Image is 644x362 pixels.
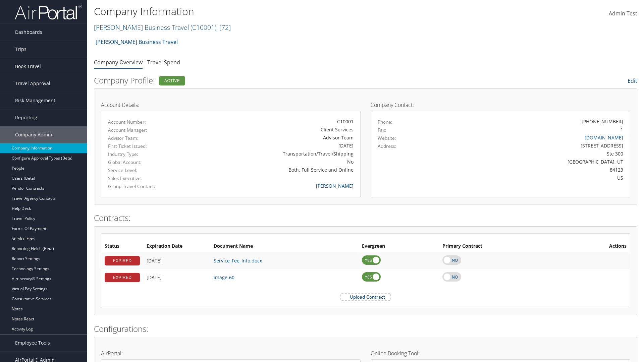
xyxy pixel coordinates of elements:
th: Actions [565,240,630,252]
div: 1 [621,126,623,133]
h4: Company Contact: [371,102,630,108]
label: Service Level: [108,167,183,174]
div: Active [159,76,185,85]
div: EXPIRED [105,273,140,282]
label: Account Number: [108,119,183,125]
div: [STREET_ADDRESS] [442,142,624,149]
span: Employee Tools [15,335,50,351]
i: Remove Contract [620,254,627,267]
div: [PHONE_NUMBER] [582,118,623,125]
span: Book Travel [15,58,41,75]
a: [DOMAIN_NAME] [585,134,623,141]
span: Travel Approval [15,75,50,92]
span: Trips [15,41,26,58]
div: Add/Edit Date [147,258,207,264]
a: [PERSON_NAME] Business Travel [94,23,231,32]
h4: AirPortal: [101,351,361,356]
div: Both, Full Service and Online [193,166,354,173]
div: [GEOGRAPHIC_DATA], UT [442,158,624,165]
th: Document Name [210,240,359,252]
a: [PERSON_NAME] Business Travel [96,35,178,49]
h2: Configurations: [94,323,637,335]
span: ( C10001 ) [191,23,216,32]
div: Advisor Team [193,134,354,141]
a: Company Overview [94,59,143,66]
div: Ste 300 [442,150,624,157]
div: Client Services [193,126,354,133]
a: Admin Test [609,3,637,24]
span: Admin Test [609,10,637,17]
div: No [193,158,354,165]
label: First Ticket Issued: [108,143,183,149]
a: Edit [628,77,637,84]
h2: Company Profile: [94,75,453,86]
a: Service_Fee_Info.docx [214,257,262,264]
label: Website: [378,135,396,141]
div: Add/Edit Date [147,275,207,281]
label: Global Account: [108,159,183,166]
label: Phone: [378,119,392,125]
label: Address: [378,143,396,149]
div: Transportation/Travel/Shipping [193,150,354,157]
span: , [ 72 ] [216,23,231,32]
label: Advisor Team: [108,135,183,141]
th: Primary Contract [439,240,565,252]
i: Remove Contract [620,271,627,284]
a: [PERSON_NAME] [316,183,354,189]
h2: Contracts: [94,212,637,224]
span: Risk Management [15,92,55,109]
h4: Online Booking Tool: [371,351,630,356]
label: Industry Type: [108,151,183,158]
span: [DATE] [147,257,162,264]
div: US [442,174,624,181]
label: Sales Executive: [108,175,183,182]
a: Travel Spend [147,59,180,66]
div: [DATE] [193,142,354,149]
span: Company Admin [15,126,52,143]
label: Account Manager: [108,127,183,133]
div: EXPIRED [105,256,140,265]
div: C10001 [193,118,354,125]
label: Upload Contract [341,294,390,300]
span: [DATE] [147,274,162,281]
label: Group Travel Contact: [108,183,183,190]
h4: Account Details: [101,102,361,108]
th: Status [101,240,143,252]
h1: Company Information [94,4,456,18]
span: Dashboards [15,24,42,41]
th: Expiration Date [143,240,210,252]
label: Fax: [378,127,386,133]
th: Evergreen [359,240,439,252]
div: 84123 [442,166,624,173]
img: airportal-logo.png [15,4,82,20]
span: Reporting [15,109,37,126]
a: image-60 [214,274,234,281]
